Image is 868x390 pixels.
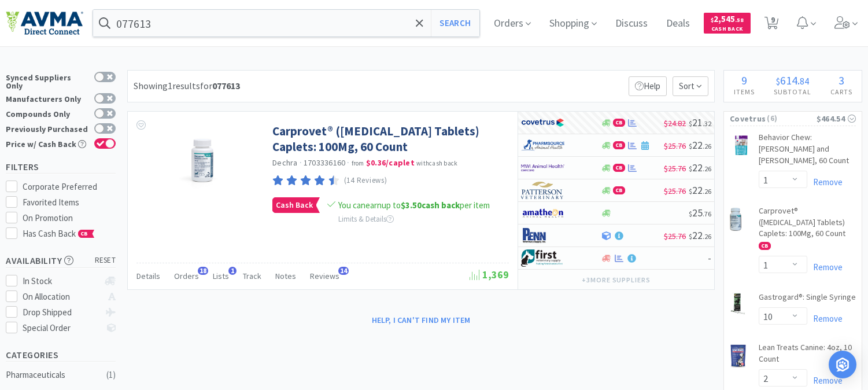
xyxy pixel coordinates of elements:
[689,187,692,196] span: $
[735,16,744,24] span: . 58
[829,351,856,378] div: Open Intercom Messenger
[243,271,261,281] span: Track
[165,123,241,198] img: ac9742e15b4a4ea79050d4800d6f238d_415799.jpeg
[366,157,415,168] strong: $0.36 / caplet
[23,306,99,319] div: Drop Shipped
[200,80,240,91] span: for
[724,86,764,97] h4: Items
[431,10,479,36] button: Search
[780,73,797,87] span: 614
[352,159,364,167] span: from
[134,79,240,94] div: Showing 1 results
[6,348,116,362] h5: Categories
[95,255,116,267] span: reset
[664,231,686,241] span: $25.76
[730,134,753,156] img: 681b1b4e6b9343e5b852ff4c99cff639_515938.png
[800,75,809,87] span: 84
[703,119,711,128] span: . 32
[673,76,708,96] span: Sort
[23,180,116,194] div: Corporate Preferred
[807,262,843,273] a: Remove
[614,187,625,194] span: CB
[344,175,387,187] p: (14 Reviews)
[689,164,692,173] span: $
[629,76,667,96] p: Help
[664,186,686,196] span: $25.76
[6,138,88,148] div: Price w/ Cash Back
[576,272,656,288] button: +3more suppliers
[703,187,711,196] span: . 26
[730,112,766,125] span: Covetrus
[23,211,116,225] div: On Promotion
[689,138,711,152] span: 22
[6,160,116,174] h5: Filters
[6,72,88,90] div: Synced Suppliers Only
[23,228,95,239] span: Has Cash Back
[275,271,296,281] span: Notes
[614,119,625,126] span: CB
[711,16,714,24] span: $
[703,232,711,241] span: . 26
[614,142,625,149] span: CB
[23,321,99,335] div: Special Order
[711,13,744,24] span: 2,545
[664,163,686,174] span: $25.76
[6,254,116,267] h5: Availability
[776,75,780,87] span: $
[521,227,564,244] img: e1133ece90fa4a959c5ae41b0808c578_9.png
[198,267,208,275] span: 18
[310,271,339,281] span: Reviews
[759,292,856,308] a: Gastrogard®: Single Syringe
[689,119,692,128] span: $
[213,271,229,281] span: Lists
[338,267,349,275] span: 14
[759,342,856,369] a: Lean Treats Canine: 4oz, 10 Count
[766,113,816,124] span: ( 6 )
[611,19,652,29] a: Discuss
[703,209,711,218] span: . 76
[136,271,160,281] span: Details
[23,290,99,304] div: On Allocation
[689,229,711,242] span: 22
[730,344,747,367] img: ed537a1d4e5e49509db04026153d78b2_29663.png
[759,205,856,255] a: Carprovet® ([MEDICAL_DATA] Tablets) Caplets: 100Mg, 60 Count CB
[759,132,856,171] a: Behavior Chew: [PERSON_NAME] and [PERSON_NAME], 60 Count
[365,310,478,330] button: Help, I can't find my item
[839,73,844,87] span: 3
[708,251,711,264] span: -
[703,164,711,173] span: . 26
[338,214,394,224] span: Limits & Details
[23,274,99,288] div: In Stock
[689,206,711,219] span: 25
[6,368,99,382] div: Pharmaceuticals
[689,116,711,129] span: 21
[521,204,564,222] img: 3331a67d23dc422aa21b1ec98afbf632_11.png
[338,200,490,211] span: You can earn up to per item
[760,20,784,30] a: 9
[764,75,821,86] div: .
[764,86,821,97] h4: Subtotal
[821,86,862,97] h4: Carts
[664,141,686,151] span: $25.76
[817,112,856,125] div: $464.54
[807,313,843,324] a: Remove
[730,293,746,316] img: 20a1b49214a444f39cd0f52c532d9793_38161.png
[689,161,711,174] span: 22
[272,123,506,155] a: Carprovet® ([MEDICAL_DATA] Tablets) Caplets: 100Mg, 60 Count
[703,142,711,150] span: . 26
[711,26,744,34] span: Cash Back
[521,137,564,154] img: 7915dbd3f8974342a4dc3feb8efc1740_58.png
[300,157,302,168] span: ·
[521,249,564,267] img: 67d67680309e4a0bb49a5ff0391dcc42_6.png
[730,208,741,231] img: 3b9b20b6d6714189bbd94692ba2d9396_693378.png
[807,375,843,386] a: Remove
[93,10,479,36] input: Search by item, sku, manufacturer, ingredient, size...
[807,176,843,187] a: Remove
[106,368,116,382] div: ( 1 )
[347,157,349,168] span: ·
[6,123,88,133] div: Previously Purchased
[470,268,509,281] span: 1,369
[212,80,240,91] strong: 077613
[759,242,770,249] span: CB
[614,164,625,171] span: CB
